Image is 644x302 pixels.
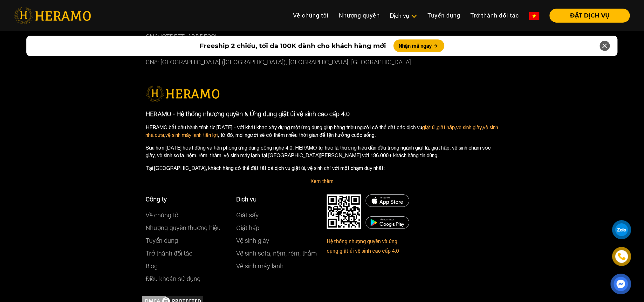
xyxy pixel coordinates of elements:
img: DMCA.com Protection Status [366,194,409,207]
a: Vệ sinh sofa, nệm, rèm, thảm [236,249,317,257]
a: phone-icon [613,248,630,265]
p: Dịch vụ [236,194,317,204]
a: Về chúng tôi [146,211,180,219]
a: Vệ sinh giày [236,237,269,244]
a: Tuyển dụng [146,237,178,244]
img: logo [146,86,220,102]
p: HERAMO bắt đầu hành trình từ [DATE] - với khát khao xây dựng một ứng dụng giúp hàng triệu người c... [146,123,498,139]
img: heramo-logo.png [14,7,91,24]
button: ĐẶT DỊCH VỤ [550,9,630,23]
a: Điều khoản sử dụng [146,275,201,283]
a: vệ sinh máy lạnh tiện lợi [165,132,218,138]
a: Giặt hấp [236,224,259,232]
a: Nhượng quyền thương hiệu [146,224,221,232]
p: Sau hơn [DATE] hoạt động và tiên phong ứng dụng công nghệ 4.0, HERAMO tự hào là thương hiệu dẫn đ... [146,144,498,159]
a: Tuyển dụng [422,9,465,22]
button: Nhận mã ngay [394,39,444,52]
a: Giặt sấy [236,211,259,219]
p: Công ty [146,194,227,204]
a: Về chúng tôi [288,9,334,22]
img: DMCA.com Protection Status [327,194,361,229]
a: Nhượng quyền [334,9,385,22]
img: DMCA.com Protection Status [366,216,409,229]
p: Tại [GEOGRAPHIC_DATA], khách hàng có thể đặt tất cả dịch vụ giặt ủi, vệ sinh chỉ với một chạm duy... [146,164,498,172]
span: Freeship 2 chiều, tối đa 100K dành cho khách hàng mới [200,41,386,51]
img: phone-icon [618,253,626,260]
img: subToggleIcon [411,13,417,19]
p: HERAMO - Hệ thống nhượng quyền & Ứng dụng giặt ủi vệ sinh cao cấp 4.0 [146,109,498,119]
a: Trở thành đối tác [146,249,192,257]
a: Xem thêm [311,178,333,184]
a: Vệ sinh máy lạnh [236,262,284,270]
a: Hệ thống nhượng quyền và ứng dụng giặt ủi vệ sinh cao cấp 4.0 [327,238,399,254]
a: ĐẶT DỊCH VỤ [545,13,630,18]
a: giặt ủi [422,124,435,130]
div: Dịch vụ [390,11,417,20]
img: vn-flag.png [529,12,539,20]
p: CN8: [GEOGRAPHIC_DATA] ([GEOGRAPHIC_DATA]), [GEOGRAPHIC_DATA], [GEOGRAPHIC_DATA] [146,56,498,68]
a: Blog [146,262,158,270]
a: giặt hấp [437,124,455,130]
a: Trở thành đối tác [465,9,524,22]
a: vệ sinh giày [456,124,482,130]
